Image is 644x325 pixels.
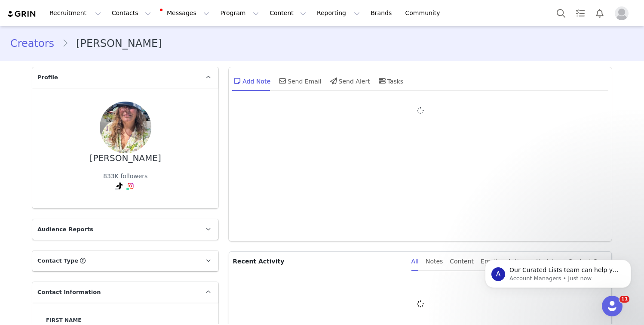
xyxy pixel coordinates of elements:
a: Brands [365,3,399,23]
a: Community [400,3,449,23]
button: Profile [610,6,637,20]
span: 11 [619,296,629,303]
div: Notes [426,252,443,271]
img: placeholder-profile.jpg [615,6,629,20]
button: Contacts [107,3,156,23]
div: Tasks [377,71,404,91]
div: [PERSON_NAME] [90,153,161,163]
img: 971ae70b-1ff1-4389-98dc-94549875f13e.jpg [100,102,151,153]
iframe: Intercom live chat [602,296,623,316]
div: 833K followers [103,172,147,181]
div: Send Email [277,71,322,91]
a: Creators [10,36,62,51]
span: Audience Reports [37,225,93,234]
img: instagram.svg [127,183,134,189]
span: Contact Information [37,288,101,297]
button: Recruitment [44,3,106,23]
p: Recent Activity [233,252,404,271]
a: Tasks [571,3,590,23]
div: Content [450,252,474,271]
div: All [411,252,419,271]
img: grin logo [7,10,37,18]
div: Send Alert [328,71,370,91]
span: Profile [37,73,58,82]
span: Contact Type [37,257,78,265]
button: Program [215,3,264,23]
button: Notifications [590,3,609,23]
button: Content [264,3,311,23]
button: Reporting [312,3,365,23]
div: Add Note [232,71,270,91]
button: Messages [156,3,215,23]
label: First Name [46,316,205,324]
button: Search [552,3,570,23]
iframe: Intercom notifications message [472,241,644,302]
